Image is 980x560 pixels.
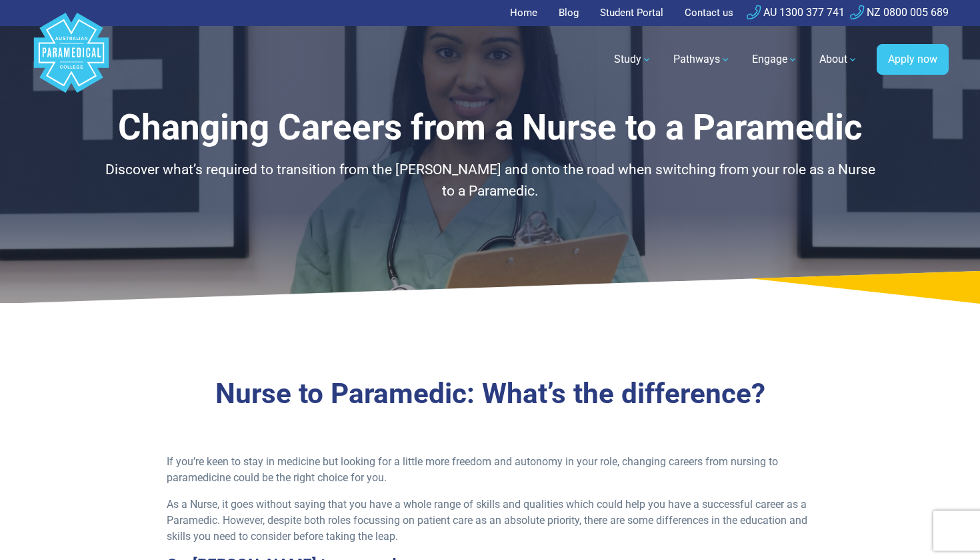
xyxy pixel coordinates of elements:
a: Pathways [665,41,739,78]
span: If you’re keen to stay in medicine but looking for a little more freedom and autonomy in your rol... [167,455,778,484]
a: Australian Paramedical College [31,26,111,93]
h1: Changing Careers from a Nurse to a Paramedic [100,107,880,149]
p: As a Nurse, it goes without saying that you have a whole range of skills and qualities which coul... [167,497,814,545]
a: Apply now [877,44,949,75]
h3: Nurse to Paramedic: What’s the difference? [100,377,880,411]
a: NZ 0800 005 689 [850,6,949,19]
a: Engage [744,41,806,78]
a: Study [606,41,660,78]
a: About [811,41,866,78]
span: Discover what’s required to transition from the [PERSON_NAME] and onto the road when switching fr... [105,162,875,199]
a: AU 1300 377 741 [747,6,845,19]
